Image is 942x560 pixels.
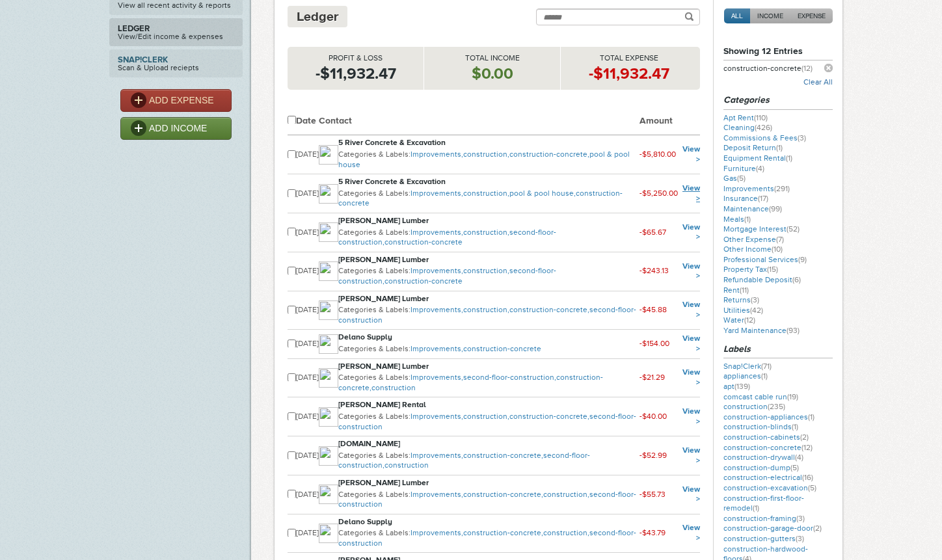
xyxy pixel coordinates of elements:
p: Categories & Labels: [338,265,639,287]
span: , [383,460,384,470]
span: , [541,490,543,499]
a: construction-concrete [509,150,589,159]
a: pool & pool house [509,189,576,198]
span: , [507,412,509,421]
a: INCOME [750,8,790,23]
span: (10) [772,245,783,254]
span: (12) [801,443,813,452]
a: comcast cable run [723,392,798,401]
p: Total Income [424,53,560,64]
td: [DATE] [296,213,319,252]
a: Improvements, [410,528,463,537]
a: View > [682,523,700,542]
span: , [507,305,509,314]
strong: [PERSON_NAME] Lumber [338,478,429,487]
th: Amount [639,109,700,135]
span: , [574,189,576,198]
strong: Delano Supply [338,332,392,341]
a: Returns [723,295,759,304]
small: -$5,810.00 [639,150,676,159]
a: Deposit Return [723,143,783,152]
a: View > [682,485,700,504]
a: Water [723,315,755,325]
a: View > [682,407,700,426]
a: construction [543,490,589,499]
span: , [383,276,384,286]
span: , [507,228,509,237]
a: second-floor-construction [338,228,556,247]
a: Meals [723,215,751,224]
span: (5) [790,463,799,472]
a: Other Income [723,245,783,254]
a: Professional Services [723,255,807,264]
a: construction-concrete [723,443,813,452]
span: , [383,237,384,247]
span: (3) [796,534,804,543]
a: construction-first-floor-remodel [723,494,804,513]
p: Categories & Labels: [338,304,639,327]
a: Insurance [723,194,768,203]
a: construction-concrete [463,490,543,499]
a: View > [682,261,700,281]
a: construction-garage-door [723,524,822,533]
span: (426) [755,123,772,132]
span: (52) [787,224,800,233]
a: second-floor-construction [338,305,636,325]
a: construction [463,412,509,421]
th: Contact [319,109,639,135]
span: , [541,451,543,460]
h3: Showing 12 Entries [723,45,833,60]
strong: [DOMAIN_NAME] [338,439,400,448]
p: Categories & Labels: [338,410,639,433]
span: (3) [751,295,759,304]
strong: [PERSON_NAME] Lumber [338,255,429,264]
span: (4) [756,164,764,173]
a: Property Tax [723,265,778,274]
a: Snap!Clerk [723,362,772,371]
small: -$243.13 [639,266,669,275]
strong: [PERSON_NAME] Rental [338,400,426,409]
p: Profit & Loss [288,53,424,64]
span: (12) [801,64,813,73]
span: (3) [796,514,805,523]
a: Improvements, [410,228,463,237]
a: Improvements, [410,189,463,198]
a: appliances [723,371,768,380]
a: View > [682,222,700,242]
a: View > [682,367,700,387]
strong: [PERSON_NAME] Lumber [338,216,429,225]
span: (1) [776,143,783,152]
strong: Ledger [118,24,234,33]
a: construction-concrete [338,189,623,208]
small: -$45.88 [639,305,667,314]
a: Improvements, [410,344,463,353]
span: (1) [808,412,814,421]
a: construction [463,189,509,198]
a: Improvements, [410,373,463,382]
a: construction-drywall [723,453,803,462]
span: (139) [734,382,750,391]
strong: -$11,932.47 [589,64,669,82]
p: Categories & Labels: [338,226,639,249]
td: [DATE] [296,330,319,358]
a: Other Expense [723,235,784,244]
span: (1) [792,422,798,431]
span: (15) [767,265,778,274]
strong: 5 River Concrete & Excavation [338,138,446,147]
a: View > [682,144,700,164]
a: EXPENSE [790,8,833,23]
a: construction [463,305,509,314]
span: (5) [808,483,816,492]
span: (93) [787,326,800,335]
a: construction-concrete [384,237,463,247]
a: construction-framing [723,514,805,523]
a: ALL [724,8,750,23]
strong: [PERSON_NAME] Lumber [338,362,429,371]
a: second-floor-construction [338,412,636,431]
span: , [507,266,509,275]
a: Yard Maintenance [723,326,800,335]
td: [DATE] [296,291,319,330]
a: second-floor-construction [338,490,636,509]
a: construction-blinds [723,422,798,431]
a: second-floor-construction [338,266,556,286]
